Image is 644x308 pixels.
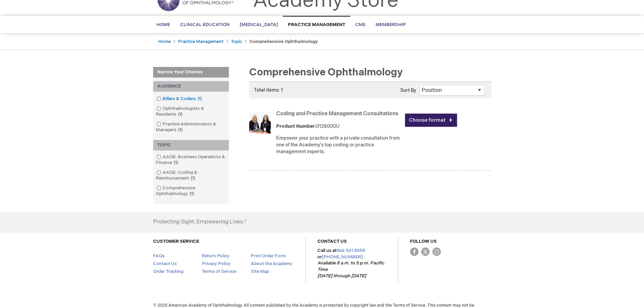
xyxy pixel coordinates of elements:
strong: Comprehensive Ophthalmology [249,39,318,44]
a: 866.561.8558 [336,248,365,253]
a: CONTACT US [317,239,347,244]
a: AAOE: Coding & Reimbursement1 [155,169,227,182]
span: 1 [196,96,204,101]
a: Return Policy [202,253,230,259]
a: Privacy Policy [202,261,231,266]
a: Terms of Service [202,269,236,274]
a: FOLLOW US [410,239,437,244]
label: Sort By [400,88,416,93]
div: AUDIENCE [153,81,229,92]
strong: Narrow Your Choices [153,67,229,78]
a: Topic [231,39,242,44]
span: CME [355,22,365,27]
a: Contact Us [153,261,177,266]
strong: Product Number: [276,123,316,129]
span: Total items: 1 [254,87,283,93]
a: Billers & Coders1 [155,96,205,102]
span: 1 [172,160,180,165]
span: Membership [376,22,406,27]
span: Home [157,22,170,27]
a: CUSTOMER SERVICE [153,239,199,244]
a: Site Map [251,269,269,274]
a: About the Academy [251,261,292,266]
div: TOPIC [153,140,229,150]
span: [MEDICAL_DATA] [240,22,278,27]
a: Order Tracking [153,269,184,274]
a: Practice Management [178,39,223,44]
a: [PHONE_NUMBER] [322,254,363,260]
a: Comprehensive Ophthalmology1 [155,185,227,197]
img: Facebook [410,247,419,256]
span: Clinical Education [180,22,230,27]
span: Practice Management [288,22,345,27]
span: 1 [176,112,184,117]
span: 1 [176,127,184,133]
a: AAOE: Business Operations & Finance1 [155,154,227,166]
span: 1 [188,191,196,196]
img: instagram [432,247,441,256]
span: Comprehensive Ophthalmology [249,66,403,78]
a: Coding and Practice Management Consultations [276,111,398,117]
img: Coding and Practice Management Consultations [249,112,271,134]
span: 1 [189,175,197,181]
a: Practice Administrators & Managers1 [155,121,227,133]
a: Home [158,39,171,44]
em: Available 8 a.m. to 5 p.m. Pacific Time [DATE] through [DATE] [317,260,384,278]
a: Print Order Form [251,253,286,259]
a: Ophthalmologists & Residents1 [155,105,227,118]
div: Empower your practice with a private consultation from one of the Academy's top coding or practic... [276,135,402,155]
h4: Protecting Sight. Empowering Lives.® [153,219,246,225]
a: Choose format [405,114,457,127]
p: Call us at or [317,247,386,279]
img: Twitter [421,247,430,256]
div: 0128000U [276,123,402,130]
a: FAQs [153,253,165,259]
